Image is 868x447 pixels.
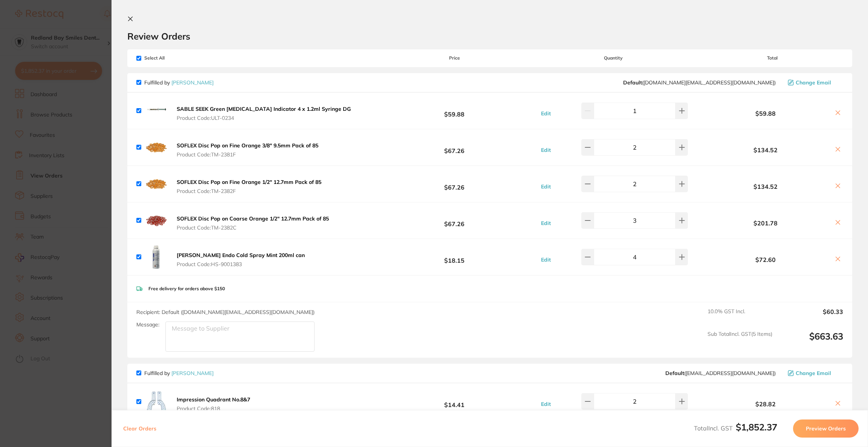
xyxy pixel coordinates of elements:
[177,225,329,231] span: Product Code: TM-2382C
[623,80,776,86] span: customer.care@henryschein.com.au
[171,370,214,377] a: [PERSON_NAME]
[539,256,553,263] button: Edit
[785,370,843,377] button: Change Email
[174,215,331,231] button: SOFLEX Disc Pop on Coarse Orange 1/2" 12.7mm Pack of 85 Product Code:TM-2382C
[144,80,214,86] p: Fulfilled by
[702,183,830,190] b: $134.52
[177,152,318,158] span: Product Code: TM-2381F
[121,419,159,438] button: Clear Orders
[171,79,214,86] a: [PERSON_NAME]
[539,401,553,407] button: Edit
[177,106,351,112] b: SABLE SEEK Green [MEDICAL_DATA] Indicator 4 x 1.2ml Syringe DG
[144,135,168,159] img: a292dnU3aw
[384,177,525,191] b: $67.26
[177,261,305,267] span: Product Code: HS-9001383
[665,370,684,377] b: Default
[127,31,852,42] h2: Review Orders
[144,172,168,196] img: NzRyMGg3ZQ
[177,179,321,185] b: SOFLEX Disc Pop on Fine Orange 1/2" 12.7mm Pack of 85
[702,55,843,61] span: Total
[796,80,831,86] span: Change Email
[174,106,353,121] button: SABLE SEEK Green [MEDICAL_DATA] Indicator 4 x 1.2ml Syringe DG Product Code:ULT-0234
[778,308,843,325] output: $60.33
[144,245,168,269] img: NGR5cHl1eA
[702,401,830,407] b: $28.82
[665,370,776,376] span: save@adamdental.com.au
[136,309,315,315] span: Recipient: Default ( [DOMAIN_NAME][EMAIL_ADDRESS][DOMAIN_NAME] )
[384,140,525,154] b: $67.26
[174,396,252,412] button: Impression Quadrant No.8&7 Product Code:818
[793,419,859,438] button: Preview Orders
[177,188,321,194] span: Product Code: TM-2382F
[384,395,525,409] b: $14.41
[177,252,305,259] b: [PERSON_NAME] Endo Cold Spray Mint 200ml can
[736,421,777,433] b: $1,852.37
[708,331,772,352] span: Sub Total Incl. GST ( 5 Items)
[702,220,830,227] b: $201.78
[702,110,830,117] b: $59.88
[539,183,553,190] button: Edit
[623,79,642,86] b: Default
[177,396,250,403] b: Impression Quadrant No.8&7
[177,406,250,412] span: Product Code: 818
[144,370,214,376] p: Fulfilled by
[539,220,553,227] button: Edit
[702,147,830,153] b: $134.52
[525,55,702,61] span: Quantity
[144,99,168,123] img: eGJqNndkdg
[778,331,843,352] output: $663.63
[174,252,307,268] button: [PERSON_NAME] Endo Cold Spray Mint 200ml can Product Code:HS-9001383
[539,147,553,153] button: Edit
[708,308,772,325] span: 10.0 % GST Incl.
[144,208,168,233] img: MjVqY29kMQ
[785,79,843,86] button: Change Email
[384,55,525,61] span: Price
[177,115,351,121] span: Product Code: ULT-0234
[174,179,324,194] button: SOFLEX Disc Pop on Fine Orange 1/2" 12.7mm Pack of 85 Product Code:TM-2382F
[177,215,329,222] b: SOFLEX Disc Pop on Coarse Orange 1/2" 12.7mm Pack of 85
[144,389,168,413] img: Z3Q1cXd4OA
[148,286,225,291] p: Free delivery for orders above $150
[384,104,525,118] b: $59.88
[174,142,321,158] button: SOFLEX Disc Pop on Fine Orange 3/8" 9.5mm Pack of 85 Product Code:TM-2381F
[177,142,318,149] b: SOFLEX Disc Pop on Fine Orange 3/8" 9.5mm Pack of 85
[136,55,212,61] span: Select All
[539,110,553,117] button: Edit
[136,321,159,328] label: Message:
[702,256,830,263] b: $72.60
[694,424,777,432] span: Total Incl. GST
[796,370,831,376] span: Change Email
[384,213,525,227] b: $67.26
[384,250,525,264] b: $18.15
